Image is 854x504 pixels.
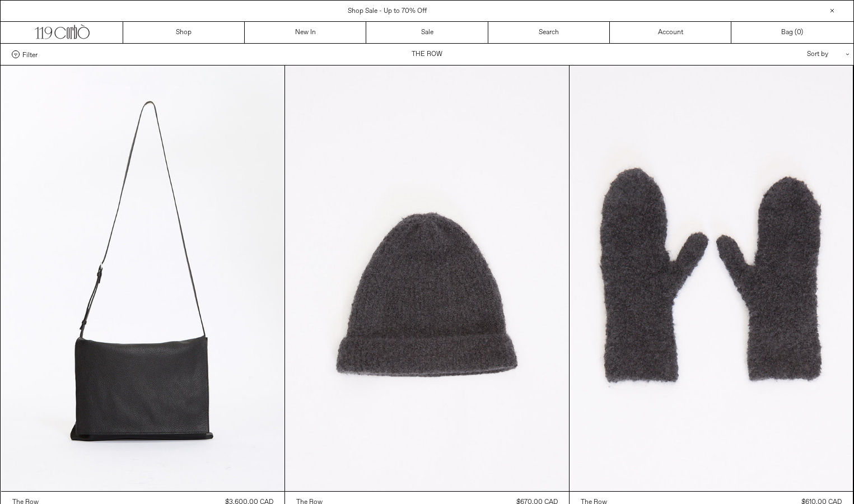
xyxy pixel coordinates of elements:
[348,7,427,16] a: Shop Sale - Up to 70% Off
[731,22,853,43] a: Bag ()
[610,22,731,43] a: Account
[123,22,245,43] a: Shop
[797,28,801,37] span: 0
[285,66,569,491] img: The Row Leomir Beanie in faded black
[22,50,38,58] span: Filter
[570,66,853,491] img: The Row Ladislas Mittens in faded black
[245,22,366,43] a: New In
[488,22,610,43] a: Search
[366,22,488,43] a: Sale
[797,27,803,38] span: )
[1,66,285,491] img: The Row Nan Messenger Bag
[741,44,842,65] div: Sort by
